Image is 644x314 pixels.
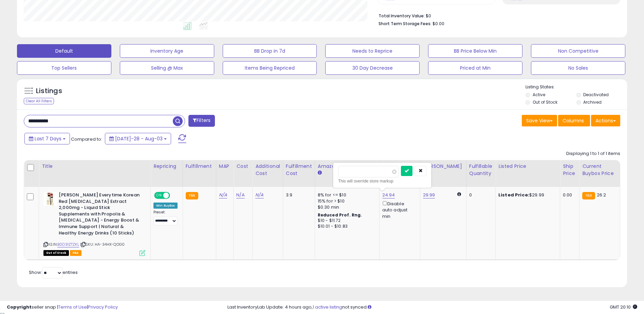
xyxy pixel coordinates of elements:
[531,44,625,58] button: Non Competitive
[379,21,431,27] b: Short Term Storage Fees:
[498,192,555,198] div: $29.99
[105,133,171,144] button: [DATE]-28 - Aug-03
[583,99,602,105] label: Archived
[379,11,615,19] li: $0
[43,192,145,255] div: ASIN:
[566,151,620,157] div: Displaying 1 to 1 of 1 items
[522,115,557,126] button: Save View
[563,192,574,198] div: 0.00
[610,304,637,310] span: 2025-08-11 20:10 GMT
[227,304,637,311] div: Last InventoryLab Update: 4 hours ago, not synced.
[591,115,620,126] button: Actions
[597,192,606,198] span: 26.2
[153,163,180,170] div: Repricing
[498,163,557,170] div: Listed Price
[428,61,522,75] button: Priced at Min
[36,86,62,96] h5: Listings
[115,135,163,142] span: [DATE]-28 - Aug-03
[379,13,425,19] b: Total Inventory Value:
[469,192,490,198] div: 0
[428,44,522,58] button: BB Price Below Min
[153,203,178,209] div: Win BuyBox
[223,61,317,75] button: Items Being Repriced
[80,242,125,247] span: | SKU: HA-34HX-QOG0
[58,304,87,310] a: Terms of Use
[24,98,54,104] div: Clear All Filters
[469,163,493,177] div: Fulfillable Quantity
[382,192,395,198] a: 24.94
[43,250,69,256] span: All listings that are currently out of stock and unavailable for purchase on Amazon
[382,200,415,220] div: Disable auto adjust min
[318,163,376,170] div: Amazon Fees
[531,61,625,75] button: No Sales
[7,304,118,311] div: seller snap | |
[153,210,178,225] div: Preset:
[533,92,545,98] label: Active
[318,170,322,176] small: Amazon Fees.
[563,163,576,177] div: Ship Price
[582,163,617,177] div: Current Buybox Price
[533,99,557,105] label: Out of Stock
[255,163,280,177] div: Additional Cost
[236,163,250,170] div: Cost
[120,61,214,75] button: Selling @ Max
[318,198,374,204] div: 15% for > $10
[325,61,420,75] button: 30 Day Decrease
[318,218,374,224] div: $10 - $11.72
[563,117,584,124] span: Columns
[219,192,227,198] a: N/A
[498,192,529,198] b: Listed Price:
[59,192,141,238] b: [PERSON_NAME] Everytime Korean Red [MEDICAL_DATA] Extract 2,000mg - Liquid Stick Supplements with...
[57,242,79,247] a: B0D31ZTZKL
[71,136,102,142] span: Compared to:
[155,193,163,198] span: ON
[582,192,595,199] small: FBA
[423,192,435,198] a: 29.99
[286,192,310,198] div: 3.9
[43,192,57,206] img: 41ZmI-wLcbL._SL40_.jpg
[17,61,111,75] button: Top Sellers
[120,44,214,58] button: Inventory Age
[318,192,374,198] div: 8% for <= $10
[313,304,342,310] a: 1 active listing
[24,133,70,144] button: Last 7 Days
[186,192,198,199] small: FBA
[583,92,609,98] label: Deactivated
[169,193,180,198] span: OFF
[29,269,78,276] span: Show: entries
[17,44,111,58] button: Default
[255,192,263,198] a: N/A
[318,212,362,218] b: Reduced Prof. Rng.
[286,163,312,177] div: Fulfillment Cost
[70,250,81,256] span: FBA
[219,163,231,170] div: MAP
[186,163,213,170] div: Fulfillment
[325,44,420,58] button: Needs to Reprice
[42,163,148,170] div: Title
[318,204,374,210] div: $0.30 min
[35,135,61,142] span: Last 7 Days
[318,224,374,229] div: $10.01 - $10.83
[236,192,244,198] a: N/A
[88,304,118,310] a: Privacy Policy
[7,304,32,310] strong: Copyright
[338,178,426,185] div: This will override store markup
[423,163,463,170] div: [PERSON_NAME]
[223,44,317,58] button: BB Drop in 7d
[558,115,590,126] button: Columns
[188,115,215,127] button: Filters
[526,84,627,90] p: Listing States:
[433,20,444,27] span: $0.00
